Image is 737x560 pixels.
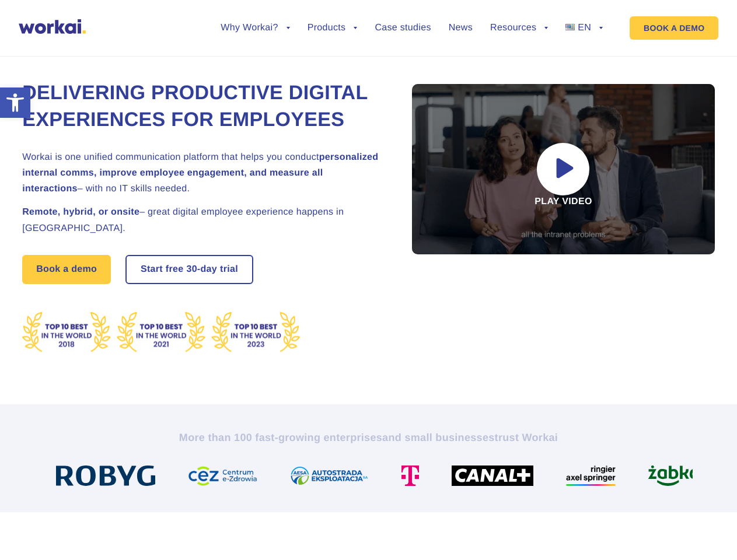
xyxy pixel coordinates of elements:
[22,152,378,194] strong: personalized internal comms, improve employee engagement, and measure all interactions
[22,255,111,284] a: Book a demo
[449,23,473,33] a: News
[221,23,289,33] a: Why Workai?
[186,265,217,274] i: 30-day
[22,80,384,134] h1: Delivering Productive Digital Experiences for Employees
[490,23,548,33] a: Resources
[127,256,252,283] a: Start free30-daytrial
[22,204,384,236] h2: – great digital employee experience happens in [GEOGRAPHIC_DATA].
[22,207,139,217] strong: Remote, hybrid, or onsite
[412,84,715,254] div: Play video
[308,23,358,33] a: Products
[22,149,384,197] h2: Workai is one unified communication platform that helps you conduct – with no IT skills needed.
[375,23,431,33] a: Case studies
[578,23,591,33] span: EN
[382,432,494,443] i: and small businesses
[45,430,693,444] h2: More than 100 fast-growing enterprises trust Workai
[630,16,718,40] a: BOOK A DEMO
